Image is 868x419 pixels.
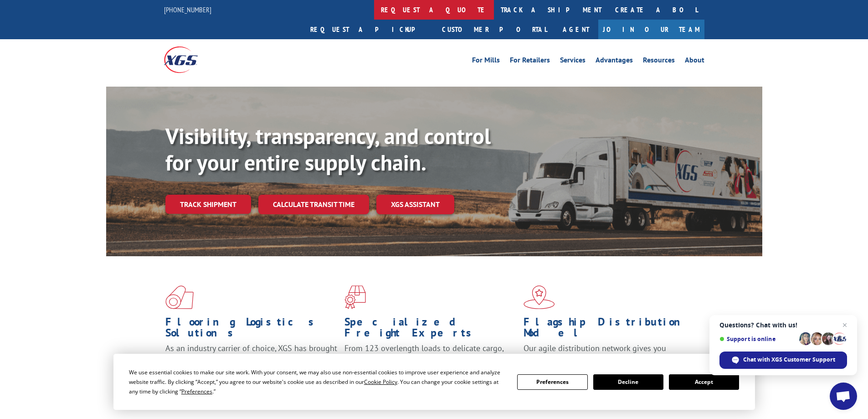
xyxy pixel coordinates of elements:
span: Chat with XGS Customer Support [719,352,847,369]
span: Chat with XGS Customer Support [743,356,835,364]
p: From 123 overlength loads to delicate cargo, our experienced staff knows the best way to move you... [344,343,517,383]
span: As an industry carrier of choice, XGS has brought innovation and dedication to flooring logistics... [165,343,337,375]
span: Preferences [181,388,212,395]
a: About [685,57,704,67]
a: For Retailers [510,57,550,67]
a: Customer Portal [435,20,554,39]
span: Cookie Policy [364,378,397,386]
img: xgs-icon-total-supply-chain-intelligence-red [165,285,194,309]
a: For Mills [472,57,500,67]
a: Calculate transit time [258,195,369,214]
a: Services [560,57,586,67]
span: Questions? Chat with us! [719,321,847,329]
a: XGS ASSISTANT [376,195,454,214]
a: Request a pickup [303,20,435,39]
div: We use essential cookies to make our site work. With your consent, we may also use non-essential ... [129,367,506,396]
button: Decline [593,374,663,390]
h1: Flooring Logistics Solutions [165,316,338,343]
h1: Flagship Distribution Model [524,316,696,343]
a: Open chat [830,383,857,410]
b: Visibility, transparency, and control for your entire supply chain. [165,122,491,176]
img: xgs-icon-focused-on-flooring-red [344,285,366,309]
a: Advantages [596,57,633,67]
a: Join Our Team [598,20,704,39]
h1: Specialized Freight Experts [344,316,517,343]
a: Agent [554,20,598,39]
a: Resources [643,57,675,67]
button: Preferences [517,374,587,390]
button: Accept [669,374,739,390]
a: [PHONE_NUMBER] [164,5,211,14]
span: Our agile distribution network gives you nationwide inventory management on demand. [524,343,691,364]
a: Track shipment [165,195,251,214]
span: Support is online [719,336,796,342]
img: xgs-icon-flagship-distribution-model-red [524,285,555,309]
div: Cookie Consent Prompt [113,354,755,410]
